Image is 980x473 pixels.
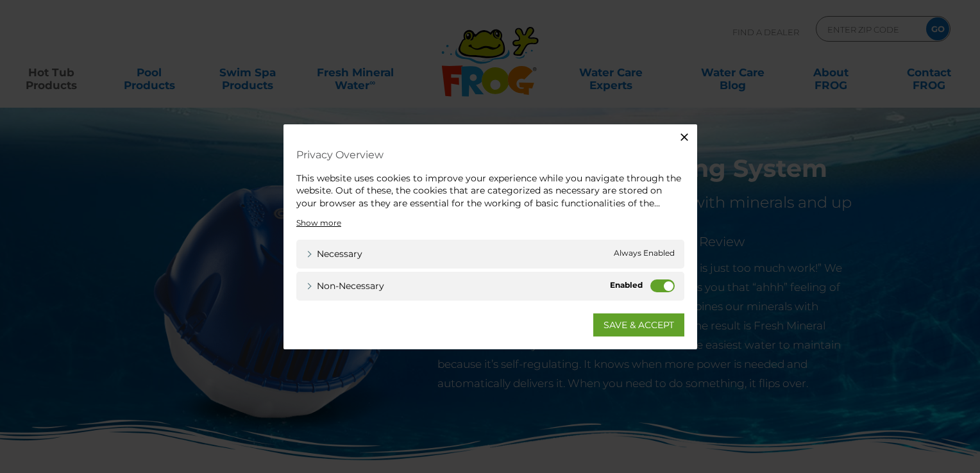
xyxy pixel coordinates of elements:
[306,247,362,261] a: Necessary
[306,279,384,293] a: Non-necessary
[296,172,684,210] div: This website uses cookies to improve your experience while you navigate through the website. Out ...
[614,247,675,261] span: Always Enabled
[296,217,341,229] a: Show more
[593,313,684,336] a: SAVE & ACCEPT
[296,143,684,165] h4: Privacy Overview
